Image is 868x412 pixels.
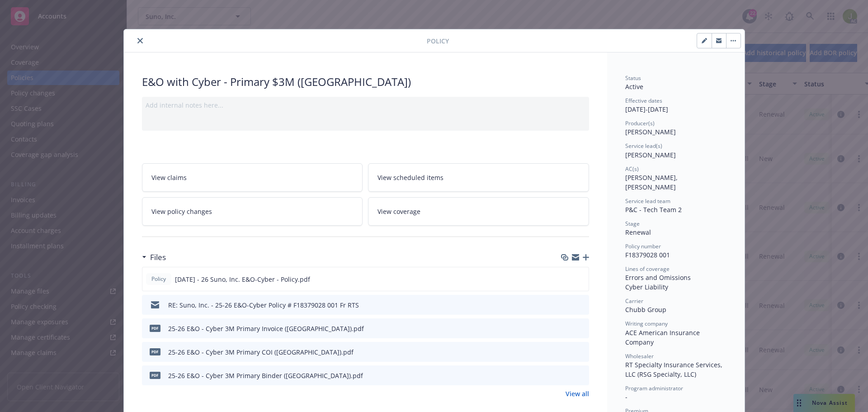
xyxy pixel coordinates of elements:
[625,142,662,150] span: Service lead(s)
[625,393,627,401] span: -
[168,371,363,380] div: 25-26 E&O - Cyber 3M Primary Binder ([GEOGRAPHIC_DATA]).pdf
[625,97,726,114] div: [DATE] - [DATE]
[577,300,585,310] button: preview file
[625,119,655,127] span: Producer(s)
[142,251,166,263] div: Files
[562,275,570,284] button: download file
[150,251,166,263] h3: Files
[625,82,643,91] span: Active
[563,324,570,333] button: download file
[625,328,702,346] span: ACE American Insurance Company
[577,275,585,284] button: preview file
[625,74,641,82] span: Status
[151,207,212,216] span: View policy changes
[142,197,363,226] a: View policy changes
[168,347,354,357] div: 25-26 E&O - Cyber 3M Primary COI ([GEOGRAPHIC_DATA]).pdf
[625,265,670,273] span: Lines of coverage
[566,389,589,398] a: View all
[563,300,570,310] button: download file
[368,197,589,226] a: View coverage
[150,275,168,283] span: Policy
[625,360,724,379] span: RT Specialty Insurance Services, LLC (RSG Specialty, LLC)
[625,305,666,314] span: Chubb Group
[625,242,661,250] span: Policy number
[427,36,449,46] span: Policy
[625,273,726,282] div: Errors and Omissions
[135,35,146,46] button: close
[577,347,585,357] button: preview file
[625,173,679,191] span: [PERSON_NAME], [PERSON_NAME]
[625,128,676,136] span: [PERSON_NAME]
[625,228,651,237] span: Renewal
[625,384,683,392] span: Program administrator
[168,300,359,310] div: RE: Suno, Inc. - 25-26 E&O-Cyber Policy # F18379028 001 Fr RTS
[625,220,640,227] span: Stage
[146,100,585,110] div: Add internal notes here...
[625,282,726,292] div: Cyber Liability
[563,347,570,357] button: download file
[625,97,662,104] span: Effective dates
[368,163,589,192] a: View scheduled items
[625,297,643,305] span: Carrier
[150,325,160,331] span: pdf
[625,151,676,159] span: [PERSON_NAME]
[151,173,187,182] span: View claims
[577,371,585,380] button: preview file
[577,324,585,333] button: preview file
[625,205,682,214] span: P&C - Tech Team 2
[625,251,670,259] span: F18379028 001
[168,324,364,333] div: 25-26 E&O - Cyber 3M Primary Invoice ([GEOGRAPHIC_DATA]).pdf
[377,207,420,216] span: View coverage
[563,371,570,380] button: download file
[142,74,589,90] div: E&O with Cyber - Primary $3M ([GEOGRAPHIC_DATA])
[625,197,670,205] span: Service lead team
[150,348,160,355] span: pdf
[150,372,160,379] span: pdf
[625,320,668,327] span: Writing company
[625,352,654,360] span: Wholesaler
[377,173,443,182] span: View scheduled items
[175,275,310,284] span: [DATE] - 26 Suno, Inc. E&O-Cyber - Policy.pdf
[625,165,639,173] span: AC(s)
[142,163,363,192] a: View claims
